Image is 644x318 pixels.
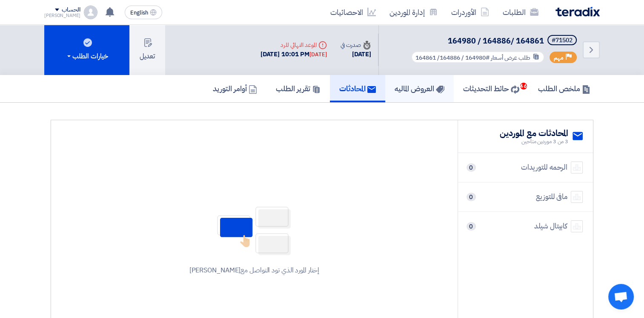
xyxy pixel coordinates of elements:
[383,2,444,22] a: إدارة الموردين
[409,35,578,47] h5: 164980 / 164886/ 164861
[534,221,567,232] div: كابيتال شيلد
[330,75,385,102] a: المحادثات
[555,7,600,17] img: Teradix logo
[44,13,80,18] div: [PERSON_NAME]
[276,84,321,93] h5: تقرير الطلب
[554,54,564,62] span: مهم
[84,6,97,19] img: profile_test.png
[339,84,376,93] h5: المحادثات
[571,220,583,232] img: company-name
[448,35,544,46] span: 164980 / 164886/ 164861
[608,284,634,309] div: Open chat
[266,75,330,102] a: تقرير الطلب
[260,49,327,59] div: [DATE] 10:01 PM
[467,163,476,172] span: 0
[62,6,80,14] div: الحساب
[520,83,527,90] span: 46
[213,84,257,93] h5: أوامر التوريد
[538,84,590,93] h5: ملخص الطلب
[323,2,383,22] a: الاحصائيات
[496,2,545,22] a: الطلبات
[552,38,572,43] div: #71502
[44,25,129,75] button: خيارات الطلب
[467,193,476,201] span: 0
[521,162,567,173] div: الرحمه للتوريدات
[467,222,476,231] span: 0
[415,53,489,62] span: #164980 / 164886/ 164861
[536,191,567,202] div: مافى للتوزيع
[571,191,583,203] img: company-name
[189,265,320,275] div: إختار المورد الذي تود التواصل مع[PERSON_NAME]
[341,49,371,59] div: [DATE]
[463,84,519,93] h5: حائط التحديثات
[491,53,530,62] span: طلب عرض أسعار
[125,6,162,19] button: English
[571,162,583,173] img: company-name
[309,50,326,59] div: [DATE]
[130,10,148,16] span: English
[260,40,327,49] div: الموعد النهائي للرد
[385,75,454,102] a: العروض الماليه
[454,75,529,102] a: حائط التحديثات46
[212,204,297,258] img: No Partner Selected
[341,40,371,49] div: صدرت في
[395,84,444,93] h5: العروض الماليه
[129,25,165,75] button: تعديل
[444,2,496,22] a: الأوردرات
[203,75,266,102] a: أوامر التوريد
[500,127,568,139] h2: المحادثات مع الموردين
[529,75,600,102] a: ملخص الطلب
[500,137,568,146] span: 3 من 3 موردين متاحين
[66,51,108,61] div: خيارات الطلب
